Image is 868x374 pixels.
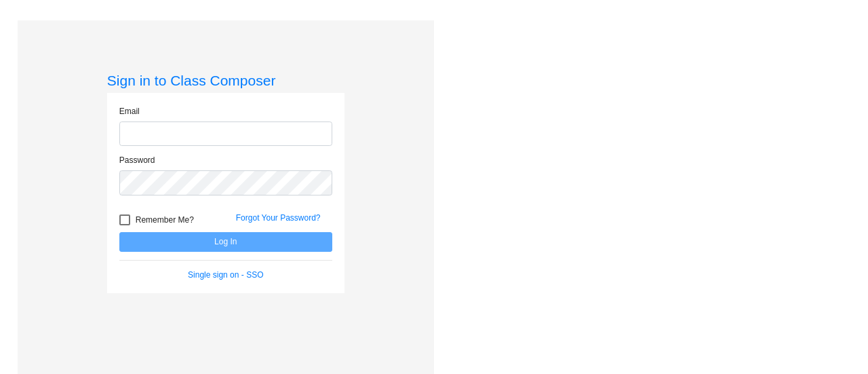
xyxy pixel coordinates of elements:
span: Remember Me? [136,212,194,228]
label: Password [119,154,155,166]
a: Forgot Your Password? [236,213,321,223]
a: Single sign on - SSO [188,270,263,280]
button: Log In [119,232,332,252]
label: Email [119,105,140,117]
h3: Sign in to Class Composer [107,72,344,89]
